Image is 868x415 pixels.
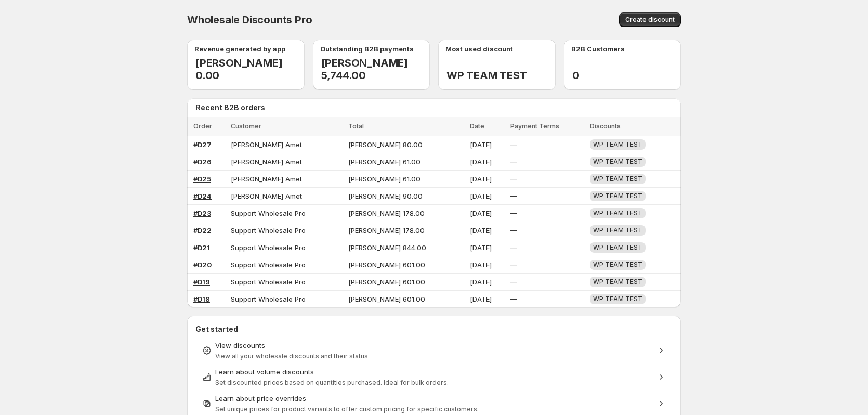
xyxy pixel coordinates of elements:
span: [PERSON_NAME] 601.00 [348,278,425,286]
span: Payment Terms [510,122,559,130]
a: #D26 [193,158,212,166]
span: Set unique prices for product variants to offer custom pricing for specific customers. [215,405,479,413]
span: Support Wholesale Pro [231,226,306,235]
div: View discounts [215,340,653,351]
a: #D24 [193,192,212,200]
p: B2B Customers [571,44,625,54]
span: [DATE] [470,158,492,166]
span: [DATE] [470,278,492,286]
span: [PERSON_NAME] 61.00 [348,158,420,166]
span: [DATE] [470,243,492,252]
span: [PERSON_NAME] 90.00 [348,192,423,200]
span: Create discount [625,16,675,24]
span: [DATE] [470,175,492,183]
span: — [510,278,517,286]
span: [PERSON_NAME] 80.00 [348,140,423,149]
p: Revenue generated by app [194,44,285,54]
span: WP TEAM TEST [593,158,642,165]
span: [DATE] [470,192,492,200]
span: — [510,261,517,269]
span: — [510,140,517,149]
h2: 0 [572,69,588,82]
span: [PERSON_NAME] 844.00 [348,243,426,252]
span: — [510,295,517,303]
span: [PERSON_NAME] 178.00 [348,226,425,235]
h2: Recent B2B orders [195,102,677,113]
span: [DATE] [470,226,492,235]
span: WP TEAM TEST [593,278,642,286]
span: WP TEAM TEST [593,175,642,183]
span: [PERSON_NAME] 601.00 [348,295,425,303]
span: [PERSON_NAME] 61.00 [348,175,420,183]
a: #D19 [193,278,210,286]
span: [PERSON_NAME] Amet [231,175,302,183]
button: Create discount [619,12,681,27]
span: WP TEAM TEST [593,226,642,234]
span: WP TEAM TEST [593,243,642,251]
h2: [PERSON_NAME] 5,744.00 [321,57,430,82]
span: [PERSON_NAME] 178.00 [348,209,425,217]
span: [DATE] [470,209,492,217]
h2: WP TEAM TEST [446,69,527,82]
span: Order [193,122,212,130]
a: #D22 [193,226,212,235]
span: Wholesale Discounts Pro [187,14,312,26]
span: View all your wholesale discounts and their status [215,352,368,360]
p: Most used discount [445,44,513,54]
div: Learn about volume discounts [215,367,653,377]
span: WP TEAM TEST [593,295,642,303]
span: Support Wholesale Pro [231,243,306,252]
span: — [510,226,517,235]
span: Date [470,122,484,130]
h2: Get started [195,324,673,334]
a: #D21 [193,243,210,252]
span: Discounts [590,122,621,130]
span: [PERSON_NAME] Amet [231,140,302,149]
span: [PERSON_NAME] Amet [231,158,302,166]
a: #D25 [193,175,211,183]
span: [PERSON_NAME] Amet [231,192,302,200]
span: Support Wholesale Pro [231,295,306,303]
span: WP TEAM TEST [593,209,642,217]
div: Learn about price overrides [215,393,653,404]
span: — [510,243,517,252]
span: WP TEAM TEST [593,261,642,268]
span: — [510,158,517,166]
span: WP TEAM TEST [593,192,642,200]
span: [DATE] [470,140,492,149]
a: #D23 [193,209,211,217]
span: WP TEAM TEST [593,140,642,148]
span: Support Wholesale Pro [231,209,306,217]
span: Support Wholesale Pro [231,278,306,286]
span: Support Wholesale Pro [231,261,306,269]
span: Total [348,122,364,130]
span: [DATE] [470,261,492,269]
span: — [510,209,517,217]
a: #D27 [193,140,212,149]
span: [PERSON_NAME] 601.00 [348,261,425,269]
span: Set discounted prices based on quantities purchased. Ideal for bulk orders. [215,379,449,386]
a: #D18 [193,295,210,303]
span: — [510,192,517,200]
p: Outstanding B2B payments [320,44,414,54]
span: [DATE] [470,295,492,303]
h2: [PERSON_NAME] 0.00 [195,57,305,82]
span: Customer [231,122,261,130]
span: — [510,175,517,183]
a: #D20 [193,261,212,269]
